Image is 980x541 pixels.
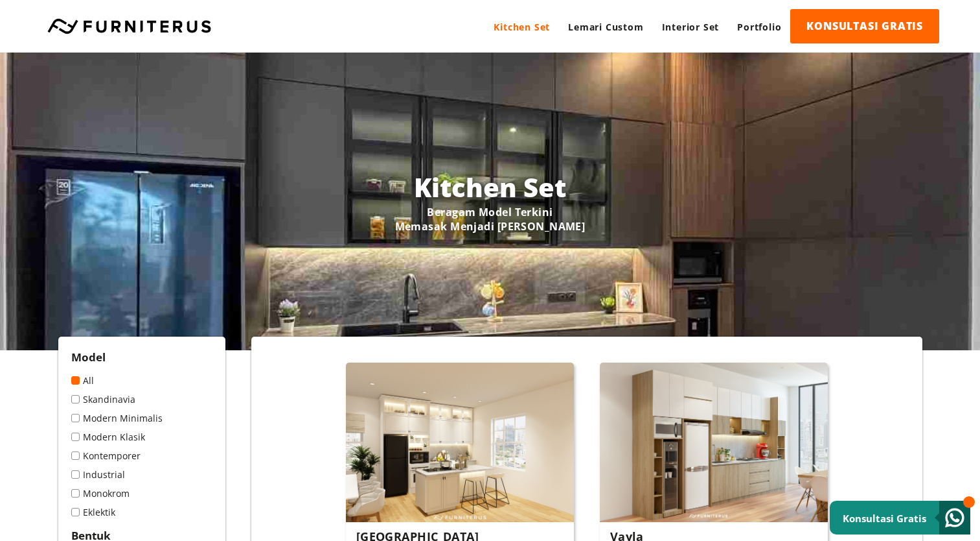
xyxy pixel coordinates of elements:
a: Skandinavia [71,393,212,405]
p: Beragam Model Terkini Memasak Menjadi [PERSON_NAME] [130,205,851,234]
a: All [71,374,212,387]
h1: Kitchen Set [130,169,851,205]
img: vayla-view-1.jpg [600,363,828,522]
a: Konsultasi Gratis [830,501,970,535]
h2: Model [71,350,212,365]
img: Island-Modern-Classic-03_View_02.RGB_color.0000.jpg [346,363,574,522]
a: KONSULTASI GRATIS [790,9,939,43]
a: Portfolio [728,9,790,45]
a: Eklektik [71,506,212,518]
a: Modern Minimalis [71,412,212,424]
a: Lemari Custom [559,9,652,45]
a: Industrial [71,468,212,481]
a: Kitchen Set [484,9,559,45]
a: Modern Klasik [71,431,212,443]
small: Konsultasi Gratis [843,512,926,525]
a: Monokrom [71,487,212,499]
a: Interior Set [653,9,729,45]
a: Kontemporer [71,450,212,462]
